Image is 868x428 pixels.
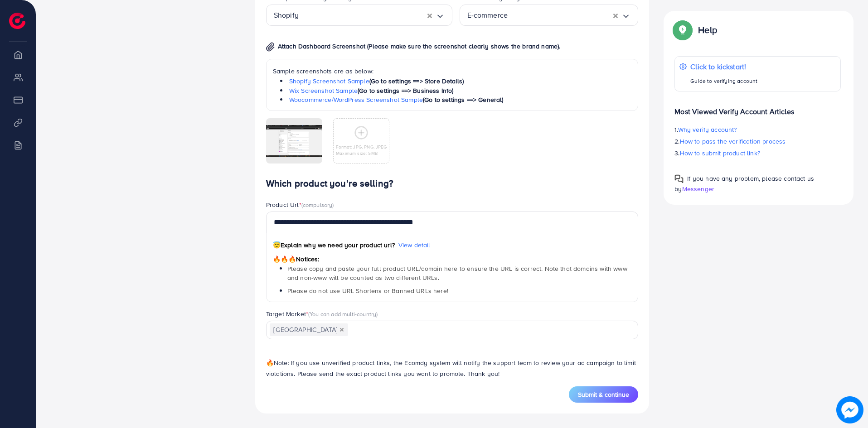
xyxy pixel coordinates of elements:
span: View detail [398,240,431,250]
span: Why verify account? [678,125,737,134]
span: Notices: [273,255,320,264]
span: Please copy and paste your full product URL/domain here to ensure the URL is correct. Note that d... [287,264,627,282]
span: (Go to settings ==> Store Details) [369,77,464,86]
p: Help [698,24,717,35]
p: Note: If you use unverified product links, the Ecomdy system will notify the support team to revi... [266,357,639,379]
button: Submit & continue [569,386,638,403]
span: (You can add multi-country) [308,310,378,318]
span: How to submit product link? [680,149,760,158]
p: Guide to verifying account [690,76,757,87]
button: Clear Selected [427,10,432,20]
span: (Go to settings ==> Business Info) [358,86,453,95]
img: logo [9,13,25,29]
input: Search for option [349,323,627,337]
img: Popup guide [674,22,691,38]
label: Product Url [266,200,334,209]
img: img uploaded [266,125,322,157]
span: Attach Dashboard Screenshot (Please make sure the screenshot clearly shows the brand name). [278,42,561,51]
span: [GEOGRAPHIC_DATA] [270,323,348,336]
span: Explain why we need your product url? [273,240,395,250]
span: 🔥🔥🔥 [273,255,296,264]
span: Submit & continue [578,390,629,399]
p: 3. [674,148,841,159]
a: Wix Screenshot Sample [289,86,358,95]
label: Target Market [266,309,378,318]
p: 2. [674,136,841,147]
button: Deselect Pakistan [339,327,344,332]
span: How to pass the verification process [680,137,786,146]
div: Search for option [460,5,639,26]
img: Popup guide [674,174,684,183]
span: E-commerce [467,8,508,22]
span: 😇 [273,240,281,250]
span: (compulsory) [301,201,334,209]
div: Search for option [266,321,639,339]
p: Most Viewed Verify Account Articles [674,99,841,117]
span: 🔥 [266,358,274,367]
a: Shopify Screenshot Sample [289,77,369,86]
a: Woocommerce/WordPress Screenshot Sample [289,95,423,104]
span: Shopify [274,8,299,22]
span: Please do not use URL Shortens or Banned URLs here! [287,286,448,295]
p: Sample screenshots are as below: [273,66,632,77]
input: Search for option [299,8,427,22]
p: 1. [674,124,841,135]
h4: Which product you’re selling? [266,178,639,189]
p: Format: JPG, PNG, JPEG [336,144,387,150]
img: image [836,396,863,423]
span: (Go to settings ==> General) [423,95,503,104]
input: Search for option [508,8,613,22]
p: Maximum size: 5MB [336,150,387,156]
button: Clear Selected [613,10,618,20]
span: If you have any problem, please contact us by [674,174,814,193]
div: Search for option [266,5,452,26]
img: img [266,42,275,52]
span: Messenger [682,184,714,193]
p: Click to kickstart! [690,61,757,72]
